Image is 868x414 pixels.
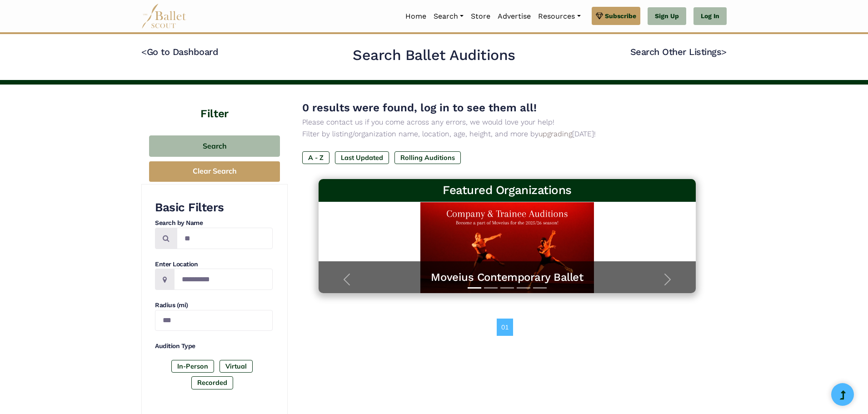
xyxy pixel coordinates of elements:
button: Slide 2 [484,283,498,293]
p: Please contact us if you come across any errors, we would love your help! [302,116,712,128]
button: Slide 4 [517,283,530,293]
label: Last Updated [335,151,389,164]
button: Search [149,135,280,157]
h4: Radius (mi) [155,301,273,310]
h3: Featured Organizations [326,183,688,198]
a: Search [430,7,467,26]
h4: Filter [141,85,288,122]
h4: Audition Type [155,342,273,351]
img: gem.svg [596,11,603,21]
input: Search by names... [177,228,273,249]
p: Filter by listing/organization name, location, age, height, and more by [DATE]! [302,128,712,140]
a: Resources [534,7,584,26]
nav: Page navigation example [497,319,518,336]
button: Slide 1 [468,283,481,293]
a: Log In [693,7,727,25]
label: Recorded [191,376,233,389]
h4: Search by Name [155,219,273,228]
input: Location [174,269,273,290]
h3: Basic Filters [155,200,273,215]
span: Subscribe [605,11,636,21]
span: 0 results were found, log in to see them all! [302,101,537,114]
a: Subscribe [592,7,640,25]
button: Clear Search [149,161,280,182]
a: Store [467,7,494,26]
a: <Go to Dashboard [141,46,218,57]
button: Slide 3 [500,283,514,293]
label: Rolling Auditions [394,151,461,164]
h4: Enter Location [155,260,273,269]
code: > [721,46,727,57]
a: upgrading [539,130,572,138]
code: < [141,46,147,57]
label: In-Person [171,360,214,373]
a: Moveius Contemporary Ballet [328,270,687,284]
label: A - Z [302,151,329,164]
a: Sign Up [648,7,686,25]
label: Virtual [219,360,253,373]
h2: Search Ballet Auditions [353,46,515,65]
button: Slide 5 [533,283,547,293]
a: Advertise [494,7,534,26]
a: Home [402,7,430,26]
a: Search Other Listings> [630,46,727,57]
a: 01 [497,319,513,336]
